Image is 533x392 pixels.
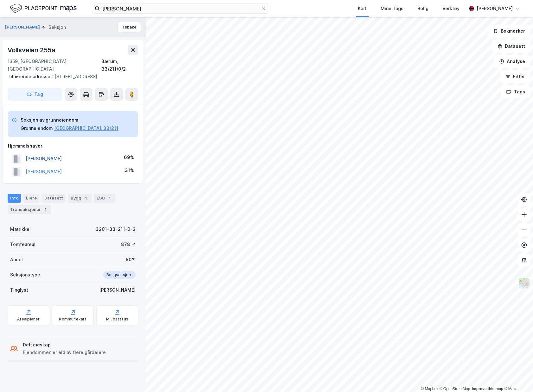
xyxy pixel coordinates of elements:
[10,225,31,233] div: Matrikkel
[124,154,134,161] div: 69%
[8,73,133,80] div: [STREET_ADDRESS]
[440,387,470,391] a: OpenStreetMap
[10,271,40,279] div: Seksjonstype
[48,23,66,31] div: Seksjon
[488,25,530,37] button: Bokmerker
[106,317,128,322] div: Miljøstatus
[8,194,21,203] div: Info
[477,5,513,12] div: [PERSON_NAME]
[421,387,438,391] a: Mapbox
[83,195,89,201] div: 1
[5,24,41,30] button: [PERSON_NAME]
[21,124,53,132] div: Grunneiendom
[417,5,428,12] div: Bolig
[8,58,101,73] div: 1359, [GEOGRAPHIC_DATA], [GEOGRAPHIC_DATA]
[126,256,136,263] div: 50%
[106,195,113,201] div: 1
[501,362,533,392] iframe: Chat Widget
[358,5,367,12] div: Kart
[96,225,136,233] div: 3201-33-211-0-2
[23,341,106,349] div: Delt eieskap
[125,167,134,174] div: 31%
[68,194,92,203] div: Bygg
[23,194,39,203] div: Eiere
[494,55,530,68] button: Analyse
[99,286,136,294] div: [PERSON_NAME]
[442,5,460,12] div: Verktøy
[472,387,503,391] a: Improve this map
[94,194,115,203] div: ESG
[10,241,35,248] div: Tomteareal
[17,317,40,322] div: Arealplaner
[8,74,54,79] span: Tilhørende adresser:
[10,286,28,294] div: Tinglyst
[8,45,57,55] div: Vollsveien 255a
[10,256,23,263] div: Andel
[500,70,530,83] button: Filter
[59,317,86,322] div: Kommunekart
[42,206,48,213] div: 2
[118,22,141,32] button: Tilbake
[518,277,530,289] img: Z
[42,194,66,203] div: Datasett
[8,88,62,101] button: Tag
[8,205,51,214] div: Transaksjoner
[121,241,136,248] div: 878 ㎡
[492,40,530,53] button: Datasett
[381,5,403,12] div: Mine Tags
[501,362,533,392] div: Kontrollprogram for chat
[101,58,138,73] div: Bærum, 33/211/0/2
[100,4,261,13] input: Søk på adresse, matrikkel, gårdeiere, leietakere eller personer
[501,85,530,98] button: Tags
[21,116,118,124] div: Seksjon av grunneiendom
[10,3,77,14] img: logo.f888ab2527a4732fd821a326f86c7f29.svg
[23,349,106,356] div: Eiendommen er eid av flere gårdeiere
[54,124,118,132] button: [GEOGRAPHIC_DATA], 33/211
[8,142,138,150] div: Hjemmelshaver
